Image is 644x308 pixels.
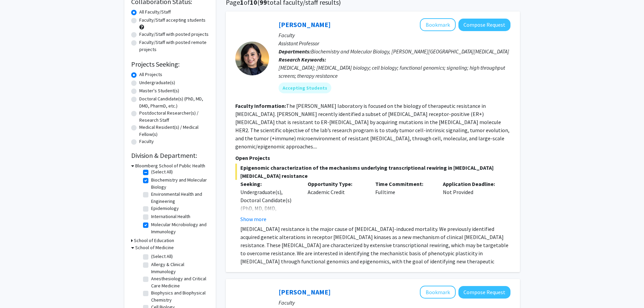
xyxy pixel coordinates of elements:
fg-read-more: The [PERSON_NAME] laboratory is focused on the biology of therapeutic resistance in [MEDICAL_DATA... [235,102,509,150]
label: (Select All) [151,168,173,175]
button: Add Anthony K. L. Leung to Bookmarks [420,286,456,299]
h3: School of Education [134,237,174,244]
iframe: Chat [5,278,29,303]
p: Faculty [279,299,510,307]
label: Doctoral Candidate(s) (PhD, MD, DMD, PharmD, etc.) [139,95,209,110]
div: Academic Credit [303,180,370,223]
label: Postdoctoral Researcher(s) / Research Staff [139,110,209,124]
b: Faculty Information: [235,102,286,109]
label: Anesthesiology and Critical Care Medicine [151,275,207,289]
button: Compose Request to Utthara Nayar [458,19,510,31]
div: Not Provided [438,180,505,223]
p: Opportunity Type: [308,180,365,188]
p: Open Projects [235,154,510,162]
b: Departments: [279,48,311,55]
h2: Projects Seeking: [131,60,209,68]
p: Seeking: [240,180,298,188]
button: Show more [240,215,266,223]
label: International Health [151,213,190,220]
div: Fulltime [370,180,438,223]
button: Compose Request to Anthony K. L. Leung [458,286,510,299]
label: Faculty/Staff with posted projects [139,31,209,38]
mat-chip: Accepting Students [279,82,331,93]
label: Biophysics and Biophysical Chemistry [151,289,207,304]
label: Environmental Health and Engineering [151,191,207,205]
label: Undergraduate(s) [139,79,175,86]
p: Time Commitment: [375,180,433,188]
label: Faculty/Staff with posted remote projects [139,39,209,53]
b: Research Keywords: [279,56,326,63]
div: Undergraduate(s), Doctoral Candidate(s) (PhD, MD, DMD, PharmD, etc.), Postdoctoral Researcher(s) ... [240,188,298,261]
label: All Faculty/Staff [139,8,171,16]
span: Biochemistry and Molecular Biology, [PERSON_NAME][GEOGRAPHIC_DATA][MEDICAL_DATA] [311,48,509,55]
label: Master's Student(s) [139,87,179,94]
span: Epigenomic characterization of the mechanisms underlying transcriptional rewiring in [MEDICAL_DAT... [235,164,510,180]
button: Add Utthara Nayar to Bookmarks [420,18,456,31]
p: Application Deadline: [443,180,500,188]
label: Medical Resident(s) / Medical Fellow(s) [139,124,209,138]
label: Epidemiology [151,205,179,212]
p: Faculty [279,31,510,39]
h3: School of Medicine [135,244,174,251]
p: [MEDICAL_DATA] resistance is the major cause of [MEDICAL_DATA]-induced mortality. We previously i... [240,225,510,274]
div: [MEDICAL_DATA]; [MEDICAL_DATA] biology; cell biology; functional genomics; signaling; high throug... [279,64,510,80]
label: All Projects [139,71,162,78]
label: Faculty/Staff accepting students [139,17,206,24]
label: Allergy & Clinical Immunology [151,261,207,275]
label: Faculty [139,138,154,145]
a: [PERSON_NAME] [279,20,331,29]
label: (Select All) [151,253,173,260]
h2: Division & Department: [131,151,209,160]
a: [PERSON_NAME] [279,288,331,296]
label: Biochemistry and Molecular Biology [151,176,207,191]
label: Molecular Microbiology and Immunology [151,221,207,235]
p: Assistant Professor [279,39,510,47]
h3: Bloomberg School of Public Health [135,162,205,169]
